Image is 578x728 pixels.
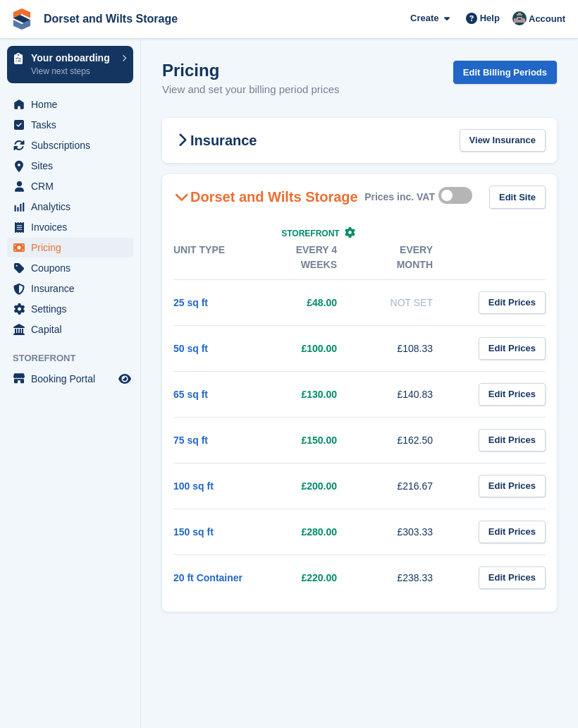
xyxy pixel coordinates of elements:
a: Edit Prices [479,383,546,406]
a: menu [7,279,133,298]
a: Edit Prices [479,291,546,315]
span: Storefront [13,351,140,365]
td: £150.00 [269,417,365,463]
a: 50 sq ft [173,343,208,354]
a: Preview store [116,370,133,387]
a: 20 ft Container [173,572,242,583]
span: Analytics [31,197,116,217]
td: £100.00 [269,325,365,371]
span: Storefront [281,229,339,238]
span: Home [31,95,116,114]
td: £216.67 [365,463,461,509]
p: Your onboarding [31,53,115,63]
a: menu [7,197,133,217]
td: Not Set [365,279,461,325]
a: Your onboarding View next steps [7,46,133,83]
span: Account [529,12,565,26]
a: menu [7,115,133,135]
span: Invoices [31,217,116,237]
td: £108.33 [365,325,461,371]
span: Sites [31,156,116,176]
a: 75 sq ft [173,435,208,446]
h2: Insurance [173,132,257,149]
td: £140.83 [365,371,461,417]
a: menu [7,238,133,257]
p: View and set your billing period prices [162,82,340,98]
span: Help [480,11,500,25]
a: menu [7,135,133,155]
a: menu [7,95,133,114]
a: 100 sq ft [173,480,214,492]
img: stora-icon-8386f47178a22dfd0bd8f6a31ec36ba5ce8667c1dd55bd0f319d3a0aa187defe.svg [11,8,32,30]
a: Storefront [281,229,355,238]
span: Coupons [31,258,116,278]
a: menu [7,320,133,339]
a: menu [7,156,133,176]
td: £130.00 [269,371,365,417]
th: Unit Type [173,236,269,280]
span: Booking Portal [31,369,116,389]
span: Tasks [31,115,116,135]
a: Edit Prices [479,475,546,498]
a: Edit Prices [479,521,546,544]
a: View Insurance [460,129,546,152]
a: menu [7,299,133,319]
a: 25 sq ft [173,297,208,308]
span: Insurance [31,279,116,298]
a: 150 sq ft [173,526,214,538]
td: £280.00 [269,509,365,554]
a: Dorset and Wilts Storage [38,7,183,30]
a: Edit Prices [479,337,546,360]
td: £162.50 [365,417,461,463]
th: Every 4 weeks [269,236,365,280]
span: Create [410,11,438,25]
a: Edit Billing Periods [453,61,557,84]
td: £220.00 [269,554,365,600]
a: menu [7,217,133,237]
h1: Pricing [162,61,340,80]
a: menu [7,176,133,196]
td: £48.00 [269,279,365,325]
span: Capital [31,320,116,339]
a: Edit Site [489,186,546,209]
span: Subscriptions [31,135,116,155]
td: £238.33 [365,554,461,600]
th: Every month [365,236,461,280]
a: menu [7,369,133,389]
a: Edit Prices [479,566,546,590]
a: 65 sq ft [173,389,208,400]
td: £200.00 [269,463,365,509]
img: Steph Chick [512,11,527,25]
td: £303.33 [365,509,461,554]
a: menu [7,258,133,278]
h2: Dorset and Wilts Storage [173,188,358,205]
p: View next steps [31,65,115,78]
span: Settings [31,299,116,319]
span: CRM [31,176,116,196]
a: Edit Prices [479,429,546,452]
div: Prices inc. VAT [364,191,435,203]
span: Pricing [31,238,116,257]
